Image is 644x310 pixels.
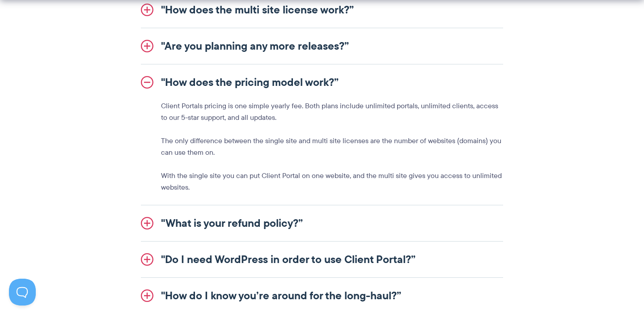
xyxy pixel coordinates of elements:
a: "What is your refund policy?” [141,205,503,241]
p: The only difference between the single site and multi site licenses are the number of websites (d... [161,135,503,158]
iframe: Toggle Customer Support [9,279,36,306]
a: "How does the pricing model work?” [141,64,503,100]
a: "Are you planning any more releases?” [141,28,503,64]
a: "Do I need WordPress in order to use Client Portal?” [141,242,503,277]
p: Client Portals pricing is one simple yearly fee. Both plans include unlimited portals, unlimited ... [161,100,503,123]
p: With the single site you can put Client Portal on one website, and the multi site gives you acces... [161,170,503,193]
